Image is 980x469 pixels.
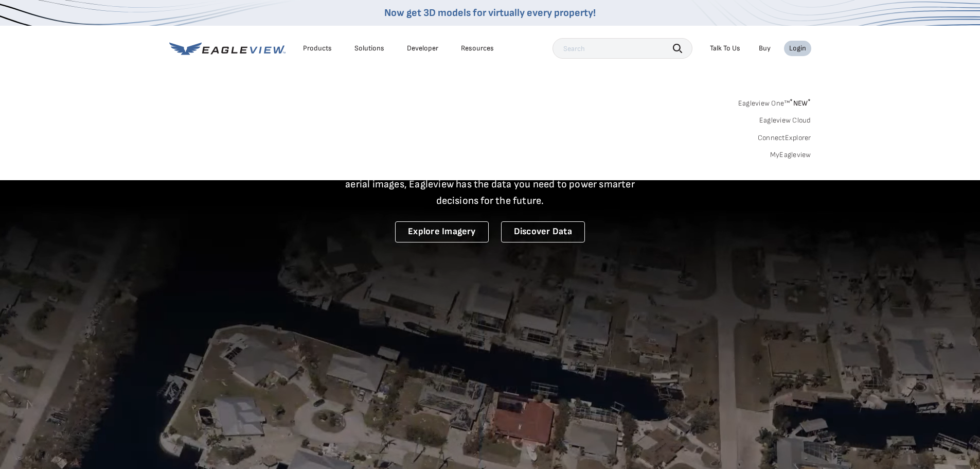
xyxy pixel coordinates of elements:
[738,96,811,108] a: Eagleview One™*NEW*
[789,44,806,53] div: Login
[759,44,771,53] a: Buy
[407,44,438,53] a: Developer
[501,221,585,242] a: Discover Data
[710,44,740,53] div: Talk To Us
[759,116,811,125] a: Eagleview Cloud
[770,150,811,160] a: MyEagleview
[354,44,384,53] div: Solutions
[758,133,811,143] a: ConnectExplorer
[333,160,648,209] p: A new era starts here. Built on more than 3.5 billion high-resolution aerial images, Eagleview ha...
[303,44,332,53] div: Products
[790,99,811,108] span: NEW
[553,38,692,59] input: Search
[395,221,489,242] a: Explore Imagery
[461,44,494,53] div: Resources
[384,7,596,19] a: Now get 3D models for virtually every property!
